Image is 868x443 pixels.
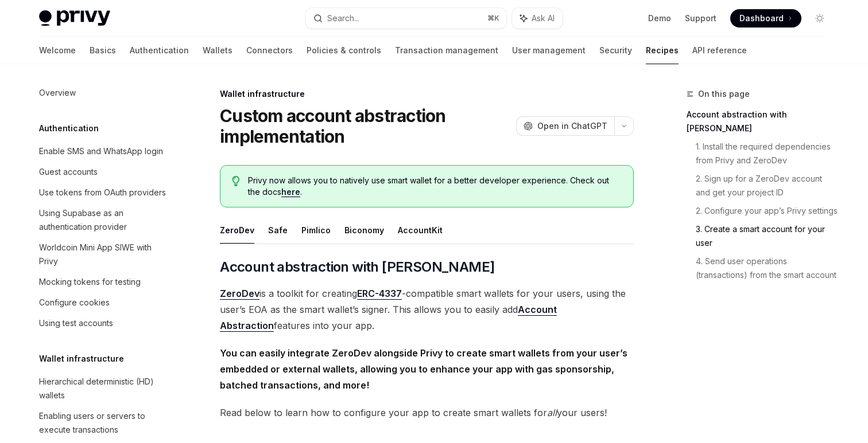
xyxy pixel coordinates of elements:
[220,258,494,276] span: Account abstraction with [PERSON_NAME]
[696,252,838,284] a: 4. Send user operations (transactions) from the smart account
[39,241,170,268] div: Worldcoin Mini App SIWE with Privy
[696,220,838,252] a: 3. Create a smart account for your user
[648,13,671,24] a: Demo
[39,10,110,26] img: light logo
[39,352,124,366] h5: Wallet infrastructure
[268,217,288,244] button: Safe
[39,86,76,100] div: Overview
[30,237,177,272] a: Worldcoin Mini App SIWE with Privy
[220,405,634,421] span: Read below to learn how to configure your app to create smart wallets for your users!
[30,182,177,203] a: Use tokens from OAuth providers
[30,371,177,406] a: Hierarchical deterministic (HD) wallets
[220,88,634,100] div: Wallet infrastructure
[599,37,632,64] a: Security
[90,37,116,64] a: Basics
[220,285,634,334] span: is a toolkit for creating -compatible smart wallets for your users, using the user’s EOA as the s...
[398,217,443,244] button: AccountKit
[30,406,177,440] a: Enabling users or servers to execute transactions
[532,13,555,24] span: Ask AI
[39,121,99,135] h5: Authentication
[811,9,829,28] button: Toggle dark mode
[344,217,384,244] button: Biconomy
[537,120,607,132] span: Open in ChatGPT
[39,144,163,158] div: Enable SMS and WhatsApp login
[739,13,784,24] span: Dashboard
[220,217,254,244] button: ZeroDev
[246,37,293,64] a: Connectors
[232,176,240,186] svg: Tip
[220,105,511,147] h1: Custom account abstraction implementation
[395,37,498,64] a: Transaction management
[39,375,170,402] div: Hierarchical deterministic (HD) wallets
[30,203,177,237] a: Using Supabase as an authentication provider
[687,105,838,138] a: Account abstraction with [PERSON_NAME]
[512,8,563,29] button: Ask AI
[39,206,170,234] div: Using Supabase as an authentication provider
[281,187,300,197] a: here
[696,202,838,220] a: 2. Configure your app’s Privy settings
[30,83,177,103] a: Overview
[696,138,838,170] a: 1. Install the required dependencies from Privy and ZeroDev
[301,217,331,244] button: Pimlico
[305,8,506,29] button: Search...⌘K
[307,37,381,64] a: Policies & controls
[39,186,166,199] div: Use tokens from OAuth providers
[30,272,177,292] a: Mocking tokens for testing
[220,347,627,391] strong: You can easily integrate ZeroDev alongside Privy to create smart wallets from your user’s embedde...
[220,288,259,300] a: ZeroDev
[39,296,110,309] div: Configure cookies
[516,116,614,136] button: Open in ChatGPT
[512,37,586,64] a: User management
[327,11,359,25] div: Search...
[698,87,750,101] span: On this page
[30,141,177,162] a: Enable SMS and WhatsApp login
[30,292,177,313] a: Configure cookies
[487,14,499,23] span: ⌘ K
[685,13,716,24] a: Support
[730,9,801,28] a: Dashboard
[646,37,679,64] a: Recipes
[130,37,189,64] a: Authentication
[203,37,232,64] a: Wallets
[547,407,557,418] em: all
[39,409,170,437] div: Enabling users or servers to execute transactions
[39,316,113,330] div: Using test accounts
[39,165,98,179] div: Guest accounts
[357,288,402,300] a: ERC-4337
[30,313,177,334] a: Using test accounts
[39,275,141,289] div: Mocking tokens for testing
[248,175,622,198] span: Privy now allows you to natively use smart wallet for a better developer experience. Check out th...
[692,37,747,64] a: API reference
[30,162,177,182] a: Guest accounts
[39,37,76,64] a: Welcome
[696,170,838,202] a: 2. Sign up for a ZeroDev account and get your project ID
